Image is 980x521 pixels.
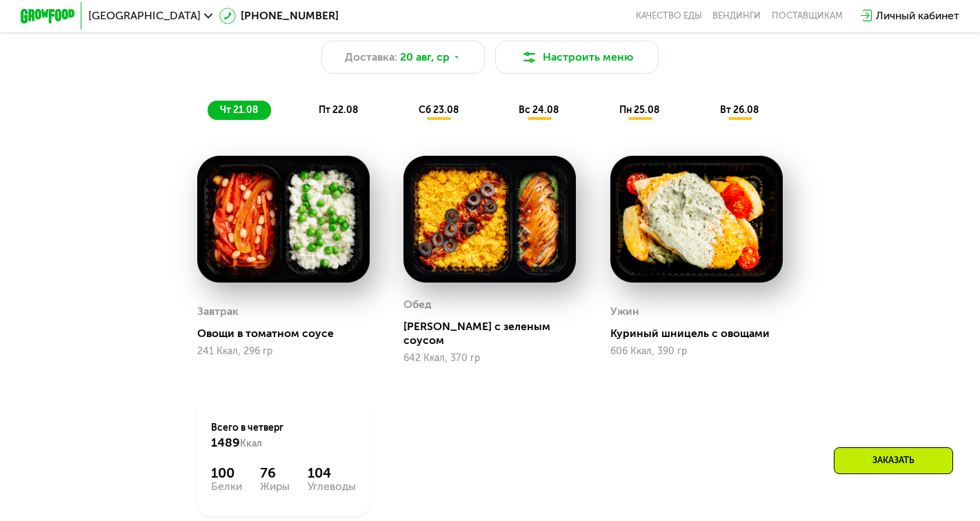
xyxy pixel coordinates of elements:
[495,41,659,73] button: Настроить меню
[519,104,559,116] span: вс 24.08
[308,465,356,482] div: 104
[610,346,783,357] div: 606 Ккал, 390 гр
[308,481,356,492] div: Углеводы
[403,353,576,364] div: 642 Ккал, 370 гр
[211,421,357,451] div: Всего в четверг
[400,49,450,65] span: 20 авг, ср
[610,327,794,340] div: Куриный шницель с овощами
[220,104,258,116] span: чт 21.08
[712,10,761,21] a: Вендинги
[197,327,381,340] div: Овощи в томатном соусе
[240,438,262,449] span: Ккал
[211,435,240,450] span: 1489
[834,447,953,474] div: Заказать
[197,301,239,322] div: Завтрак
[876,8,959,24] div: Личный кабинет
[88,10,201,21] span: [GEOGRAPHIC_DATA]
[619,104,659,116] span: пн 25.08
[211,481,242,492] div: Белки
[260,465,290,482] div: 76
[720,104,759,116] span: вт 26.08
[610,301,639,322] div: Ужин
[403,294,432,315] div: Обед
[403,320,587,347] div: [PERSON_NAME] с зеленым соусом
[419,104,459,116] span: сб 23.08
[260,481,290,492] div: Жиры
[197,346,370,357] div: 241 Ккал, 296 гр
[319,104,358,116] span: пт 22.08
[345,49,397,65] span: Доставка:
[211,465,242,482] div: 100
[636,10,702,21] a: Качество еды
[772,10,843,21] div: поставщикам
[219,8,339,24] a: [PHONE_NUMBER]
